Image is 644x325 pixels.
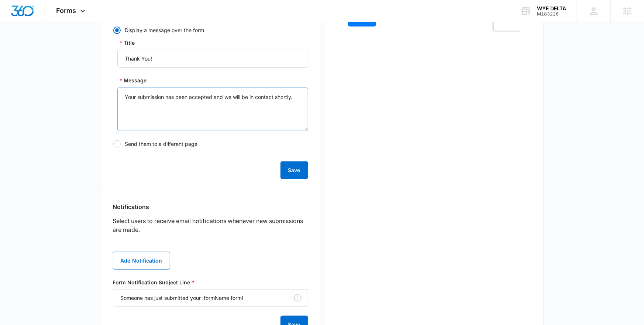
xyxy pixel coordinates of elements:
[56,7,76,14] span: Forms
[120,39,135,47] label: Title
[113,278,308,286] label: Form Notification Subject Line
[120,76,147,85] label: Message
[113,140,308,148] label: Send them to a different page
[117,88,308,131] textarea: Message
[537,6,566,11] div: account name
[113,26,308,34] label: Display a message over the form
[537,11,566,17] div: account id
[5,86,23,93] span: Submit
[113,203,149,211] h3: Notifications
[280,161,308,179] button: Save
[113,216,308,234] p: Select users to receive email notifications whenever new submissions are made.
[117,50,308,68] input: Title
[113,252,170,270] button: Add Notification
[146,79,240,101] iframe: reCAPTCHA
